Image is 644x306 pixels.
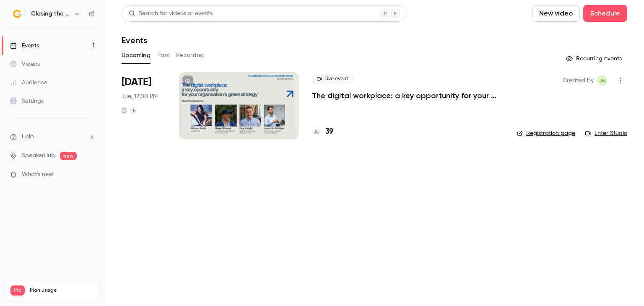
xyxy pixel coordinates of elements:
div: Oct 21 Tue, 11:00 AM (Europe/London) [122,72,166,139]
div: Search for videos or events [129,9,213,18]
button: Upcoming [122,49,151,62]
img: Closing the Loop [10,7,24,21]
button: Past [157,49,169,62]
a: 39 [312,126,333,137]
div: Events [10,41,39,50]
iframe: Noticeable Trigger [85,171,95,179]
span: Pro [10,285,25,296]
span: new [60,152,77,160]
span: Jan Baker [597,75,607,86]
button: Recurring events [562,52,627,65]
a: SpeakerHub [22,151,55,160]
span: Help [22,132,34,141]
li: help-dropdown-opener [10,132,95,141]
a: Registration page [517,129,575,137]
span: What's new [22,170,53,179]
h6: Closing the Loop [31,10,70,18]
div: Settings [10,97,44,105]
a: The digital workplace: a key opportunity for your organisation’s green strategy [312,91,504,101]
h1: Events [122,35,147,45]
div: Audience [10,78,47,87]
button: Recurring [176,49,204,62]
span: Created by [563,75,594,86]
span: Tue, 12:00 PM [122,92,158,101]
span: [DATE] [122,75,151,89]
span: JB [599,75,605,86]
div: 1 h [122,107,136,114]
button: Schedule [583,5,627,22]
span: Plan usage [30,287,94,294]
a: Enter Studio [585,129,627,137]
div: Videos [10,60,40,68]
span: Live event [312,74,353,84]
button: New video [532,5,580,22]
h4: 39 [325,126,333,137]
